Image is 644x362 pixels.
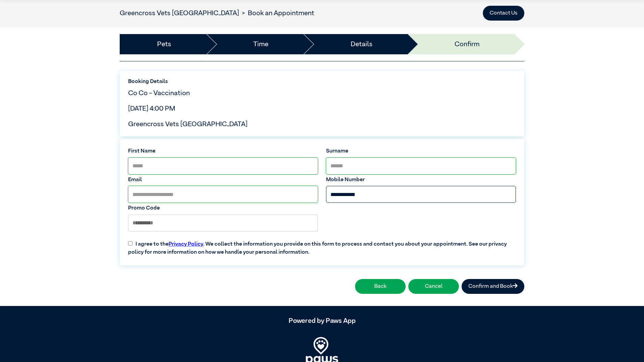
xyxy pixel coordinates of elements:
a: Privacy Policy [169,242,203,247]
nav: breadcrumb [120,8,314,18]
input: I agree to thePrivacy Policy. We collect the information you provide on this form to process and ... [128,241,133,246]
h5: Powered by Paws App [120,317,524,325]
label: Booking Details [128,78,516,86]
label: Surname [326,147,516,155]
span: Greencross Vets [GEOGRAPHIC_DATA] [128,121,247,128]
button: Cancel [408,279,459,294]
a: Pets [157,39,171,49]
button: Back [355,279,406,294]
span: [DATE] 4:00 PM [128,105,175,112]
li: Book an Appointment [239,8,314,18]
a: Details [351,39,373,49]
label: Mobile Number [326,176,516,184]
button: Contact Us [483,6,524,21]
label: First Name [128,147,318,155]
label: Promo Code [128,204,318,212]
a: Time [253,39,268,49]
span: Co Co - Vaccination [128,90,190,96]
a: Greencross Vets [GEOGRAPHIC_DATA] [120,10,239,17]
label: I agree to the . We collect the information you provide on this form to process and contact you a... [124,235,520,256]
label: Email [128,176,318,184]
button: Confirm and Book [462,279,524,294]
